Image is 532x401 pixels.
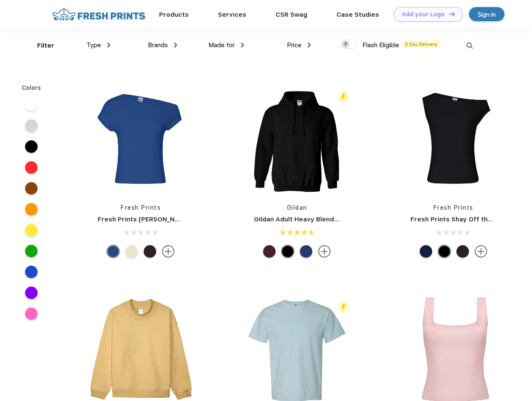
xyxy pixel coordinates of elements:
img: dropdown.png [107,43,110,48]
div: Navy [420,245,432,258]
img: func=resize&h=266 [85,84,196,195]
div: Brown [144,245,156,258]
span: Type [86,41,101,49]
img: dropdown.png [241,43,244,48]
img: desktop_search.svg [463,39,476,53]
a: Products [159,11,189,18]
a: Gildan Adult Heavy Blend 8 Oz. 50/50 Hooded Sweatshirt [254,216,436,223]
span: Brands [148,41,168,49]
a: Fresh Prints [PERSON_NAME] Off the Shoulder Top [98,216,260,223]
div: Black [438,245,451,258]
img: flash_active_toggle.svg [338,302,349,313]
div: Add your Logo [402,11,445,18]
img: more.svg [318,245,331,258]
a: CSR Swag [276,11,307,18]
a: Fresh Prints [121,204,161,211]
div: Yellow [125,245,138,258]
img: dropdown.png [308,43,311,48]
a: Gildan [287,204,307,211]
span: Price [287,41,301,49]
img: more.svg [162,245,175,258]
img: flash_active_toggle.svg [338,91,349,102]
a: Services [218,11,246,18]
div: Filter [37,41,54,51]
span: 5 Day Delivery [403,41,440,48]
img: func=resize&h=266 [241,84,352,195]
span: Flash Eligible [362,41,399,49]
div: Hthr Sport Royal [300,245,312,258]
div: Sign in [478,10,496,19]
img: more.svg [475,245,487,258]
div: Black [281,245,294,258]
a: Fresh Prints [433,204,474,211]
div: Ht Sp Drk Maroon [263,245,276,258]
img: fo%20logo%202.webp [50,7,148,22]
img: DT [449,12,455,16]
div: Colors [15,84,48,92]
span: Made for [208,41,235,49]
div: Brown [456,245,469,258]
a: Sign in [469,7,504,21]
div: True Blue [107,245,119,258]
img: dropdown.png [174,43,177,48]
img: func=resize&h=266 [398,84,509,195]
